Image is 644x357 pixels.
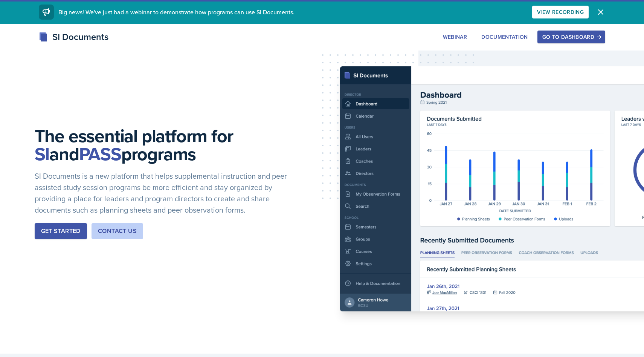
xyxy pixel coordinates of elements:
span: Big news! We've just had a webinar to demonstrate how programs can use SI Documents. [58,8,295,16]
div: Get Started [41,227,81,236]
div: Go to Dashboard [542,34,600,40]
button: Go to Dashboard [537,31,605,43]
div: Contact Us [98,227,137,236]
button: Webinar [438,31,472,43]
div: Webinar [443,34,467,40]
button: Documentation [476,31,533,43]
button: Get Started [35,223,87,239]
div: Documentation [481,34,528,40]
button: Contact Us [92,223,143,239]
button: View Recording [532,6,589,18]
div: SI Documents [39,30,108,44]
div: View Recording [537,9,584,15]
